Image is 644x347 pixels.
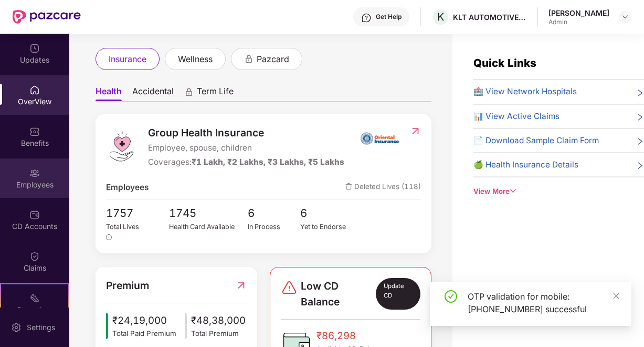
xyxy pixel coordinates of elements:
[148,125,344,141] span: Group Health Insurance
[257,53,289,66] span: pazcard
[184,87,194,96] div: animation
[636,87,644,98] span: right
[109,53,146,66] span: insurance
[345,183,352,190] img: deleteIcon
[29,210,40,220] img: svg+xml;base64,PHN2ZyBpZD0iQ0RfQWNjb3VudHMiIGRhdGEtbmFtZT0iQ0QgQWNjb3VudHMiIHhtbG5zPSJodHRwOi8vd3...
[191,313,246,328] span: ₹48,38,000
[613,292,620,300] span: close
[29,126,40,137] img: svg+xml;base64,PHN2ZyBpZD0iQmVuZWZpdHMiIHhtbG5zPSJodHRwOi8vd3d3LnczLm9yZy8yMDAwL3N2ZyIgd2lkdGg9Ij...
[360,125,399,151] img: insurerIcon
[300,205,353,222] span: 6
[236,277,247,293] img: RedirectIcon
[548,8,609,18] div: [PERSON_NAME]
[453,12,526,22] div: KLT AUTOMOTIVE AND TUBULAR PRODUCTS LTD
[11,322,22,333] img: svg+xml;base64,PHN2ZyBpZD0iU2V0dGluZy0yMHgyMCIgeG1sbnM9Imh0dHA6Ly93d3cudzMub3JnLzIwMDAvc3ZnIiB3aW...
[148,142,344,154] span: Employee, spouse, children
[29,168,40,179] img: svg+xml;base64,PHN2ZyBpZD0iRW1wbG95ZWVzIiB4bWxucz0iaHR0cDovL3d3dy53My5vcmcvMjAwMC9zdmciIHdpZHRoPS...
[148,156,344,168] div: Coverages:
[636,161,644,171] span: right
[473,110,559,123] span: 📊 View Active Claims
[445,290,457,303] span: check-circle
[169,222,248,232] div: Health Card Available
[1,304,68,315] div: Stepathon
[185,313,187,339] img: icon
[24,322,58,333] div: Settings
[112,328,176,339] span: Total Paid Premium
[410,126,421,136] img: RedirectIcon
[169,205,248,222] span: 1745
[197,86,234,101] span: Term Life
[636,136,644,147] span: right
[244,54,254,63] div: animation
[178,53,213,66] span: wellness
[29,293,40,303] img: svg+xml;base64,PHN2ZyB4bWxucz0iaHR0cDovL3d3dy53My5vcmcvMjAwMC9zdmciIHdpZHRoPSIyMSIgaGVpZ2h0PSIyMC...
[301,278,376,310] span: Low CD Balance
[621,13,629,21] img: svg+xml;base64,PHN2ZyBpZD0iRHJvcGRvd24tMzJ4MzIiIHhtbG5zPSJodHRwOi8vd3d3LnczLm9yZy8yMDAwL3N2ZyIgd2...
[548,18,609,26] div: Admin
[106,181,149,194] span: Employees
[29,251,40,262] img: svg+xml;base64,PHN2ZyBpZD0iQ2xhaW0iIHhtbG5zPSJodHRwOi8vd3d3LnczLm9yZy8yMDAwL3N2ZyIgd2lkdGg9IjIwIi...
[106,313,108,339] img: icon
[468,290,619,315] div: OTP validation for mobile: [PHONE_NUMBER] successful
[473,85,577,98] span: 🏥 View Network Hospitals
[29,43,40,54] img: svg+xml;base64,PHN2ZyBpZD0iVXBkYXRlZCIgeG1sbnM9Imh0dHA6Ly93d3cudzMub3JnLzIwMDAvc3ZnIiB3aWR0aD0iMj...
[345,181,421,194] span: Deleted Lives (118)
[473,186,644,197] div: View More
[106,277,149,293] span: Premium
[376,278,420,310] div: Update CD
[361,13,372,23] img: svg+xml;base64,PHN2ZyBpZD0iSGVscC0zMngzMiIgeG1sbnM9Imh0dHA6Ly93d3cudzMub3JnLzIwMDAvc3ZnIiB3aWR0aD...
[13,10,81,24] img: New Pazcare Logo
[132,86,174,101] span: Accidental
[29,85,40,95] img: svg+xml;base64,PHN2ZyBpZD0iSG9tZSIgeG1sbnM9Imh0dHA6Ly93d3cudzMub3JnLzIwMDAvc3ZnIiB3aWR0aD0iMjAiIG...
[106,234,112,240] span: info-circle
[281,279,298,296] img: svg+xml;base64,PHN2ZyBpZD0iRGFuZ2VyLTMyeDMyIiB4bWxucz0iaHR0cDovL3d3dy53My5vcmcvMjAwMC9zdmciIHdpZH...
[191,328,246,339] span: Total Premium
[106,205,145,222] span: 1757
[473,56,536,70] span: Quick Links
[316,328,386,343] span: ₹86,298
[106,131,138,162] img: logo
[300,222,353,232] div: Yet to Endorse
[248,205,300,222] span: 6
[192,157,344,167] span: ₹1 Lakh, ₹2 Lakhs, ₹3 Lakhs, ₹5 Lakhs
[510,187,516,194] span: down
[376,13,402,21] div: Get Help
[248,222,300,232] div: In Process
[636,112,644,123] span: right
[96,86,122,101] span: Health
[437,11,444,23] span: K
[473,158,578,171] span: 🍏 Health Insurance Details
[112,313,176,328] span: ₹24,19,000
[473,134,599,147] span: 📄 Download Sample Claim Form
[106,223,139,231] span: Total Lives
